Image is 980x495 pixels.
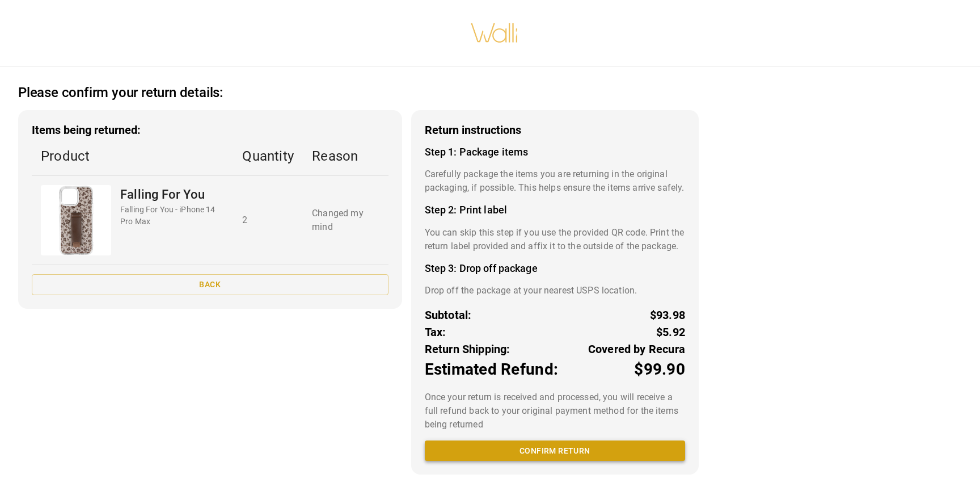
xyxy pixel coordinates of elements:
h4: Step 1: Package items [425,146,685,158]
p: Quantity [242,146,294,166]
h3: Return instructions [425,124,685,137]
p: Subtotal: [425,307,472,324]
p: Estimated Refund: [425,358,558,381]
p: $99.90 [634,358,685,381]
p: Product [41,146,224,166]
p: Carefully package the items you are returning in the original packaging, if possible. This helps ... [425,167,685,195]
h2: Please confirm your return details: [18,85,223,101]
p: Once your return is received and processed, you will receive a full refund back to your original ... [425,391,685,431]
p: You can skip this step if you use the provided QR code. Print the return label provided and affix... [425,226,685,253]
h3: Items being returned: [32,124,388,137]
button: Confirm return [425,441,685,462]
p: Tax: [425,324,446,341]
p: Reason [312,146,379,166]
h4: Step 3: Drop off package [425,262,685,275]
p: $5.92 [656,324,685,341]
p: Drop off the package at your nearest USPS location. [425,284,685,297]
p: $93.98 [650,307,685,324]
p: Covered by Recura [588,341,685,358]
p: Falling For You [120,185,224,204]
button: Back [32,274,388,295]
p: Changed my mind [312,207,379,234]
p: Falling For You - iPhone 14 Pro Max [120,204,224,228]
p: Return Shipping: [425,341,510,358]
img: walli-inc.myshopify.com [470,9,519,57]
h4: Step 2: Print label [425,204,685,216]
p: 2 [242,213,294,227]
